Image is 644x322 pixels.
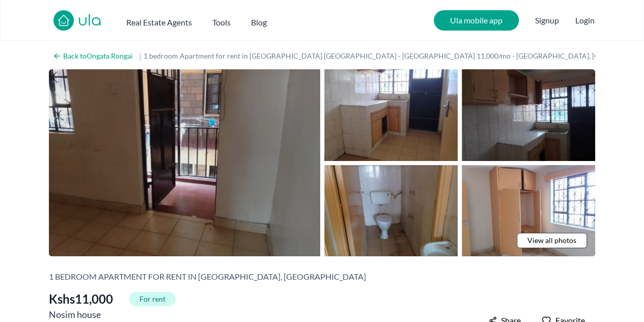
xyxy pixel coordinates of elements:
[139,50,142,62] span: |
[462,69,595,161] img: 1 bedroom Apartment for rent in Ongata Rongai - Kshs 11,000/mo - Baraka Apartments, Nairobi, Keny...
[49,307,271,321] h2: Nosim house
[126,12,287,29] nav: Main
[49,291,113,307] span: Kshs 11,000
[517,233,587,248] a: View all photos
[212,16,231,29] h2: Tools
[126,16,192,29] h2: Real Estate Agents
[535,10,559,31] span: Signup
[324,165,458,257] img: 1 bedroom Apartment for rent in Ongata Rongai - Kshs 11,000/mo - Baraka Apartments, Nairobi, Keny...
[78,12,102,31] a: ula
[434,10,519,31] a: Ula mobile app
[462,165,595,257] img: 1 bedroom Apartment for rent in Ongata Rongai - Kshs 11,000/mo - Baraka Apartments, Nairobi, Keny...
[126,12,192,29] button: Real Estate Agents
[49,271,366,283] h2: 1 bedroom Apartment for rent in [GEOGRAPHIC_DATA], [GEOGRAPHIC_DATA]
[324,69,458,161] img: 1 bedroom Apartment for rent in Ongata Rongai - Kshs 11,000/mo - Baraka Apartments, Nairobi, Keny...
[527,235,576,246] span: View all photos
[251,12,267,29] a: Blog
[251,16,267,29] h2: Blog
[63,51,133,61] h2: Back to Ongata Rongai
[575,14,595,26] button: Login
[212,12,231,29] button: Tools
[129,292,176,306] span: For rent
[49,69,320,256] img: 1 bedroom Apartment for rent in Ongata Rongai - Kshs 11,000/mo - Baraka Apartments, Nairobi, Keny...
[49,49,137,63] a: Back toOngata Rongai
